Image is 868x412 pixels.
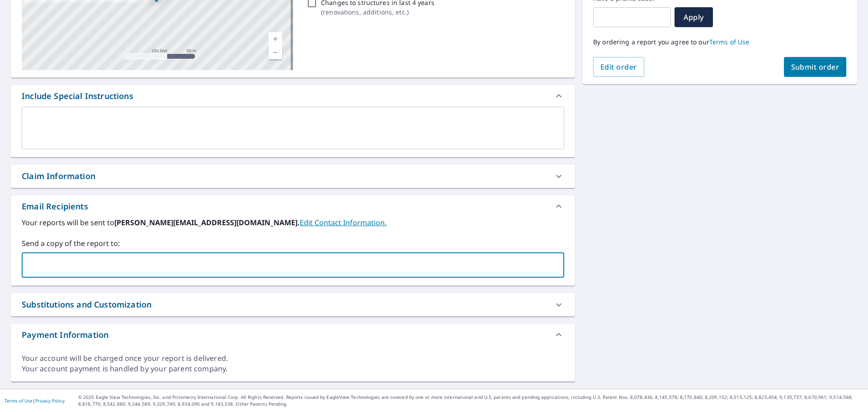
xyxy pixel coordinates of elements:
div: Your account will be charged once your report is delivered. [22,353,564,364]
p: © 2025 Eagle View Technologies, Inc. and Pictometry International Corp. All Rights Reserved. Repo... [78,394,863,407]
div: Claim Information [11,165,575,188]
div: Claim Information [22,170,95,182]
button: Edit order [593,57,644,77]
div: Email Recipients [11,195,575,217]
a: Current Level 17, Zoom Out [269,46,282,59]
a: EditContactInfo [300,218,387,227]
b: [PERSON_NAME][EMAIL_ADDRESS][DOMAIN_NAME]. [114,218,300,227]
label: Your reports will be sent to [22,217,564,228]
div: Payment Information [11,324,575,346]
p: By ordering a report you agree to our [593,38,846,46]
div: Include Special Instructions [11,85,575,107]
div: Include Special Instructions [22,90,133,102]
div: Email Recipients [22,200,88,213]
a: Privacy Policy [35,398,65,404]
div: Your account payment is handled by your parent company. [22,364,564,374]
a: Terms of Use [709,38,750,46]
span: Submit order [791,62,840,72]
span: Apply [682,12,706,22]
div: Substitutions and Customization [22,298,151,311]
button: Submit order [784,57,847,77]
p: | [5,398,65,403]
div: Substitutions and Customization [11,293,575,316]
div: Payment Information [22,329,108,341]
label: Send a copy of the report to: [22,238,564,249]
a: Current Level 17, Zoom In [269,32,282,46]
span: Edit order [600,62,637,72]
button: Apply [675,7,713,27]
p: ( renovations, additions, etc. ) [321,7,434,17]
a: Terms of Use [5,398,33,404]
